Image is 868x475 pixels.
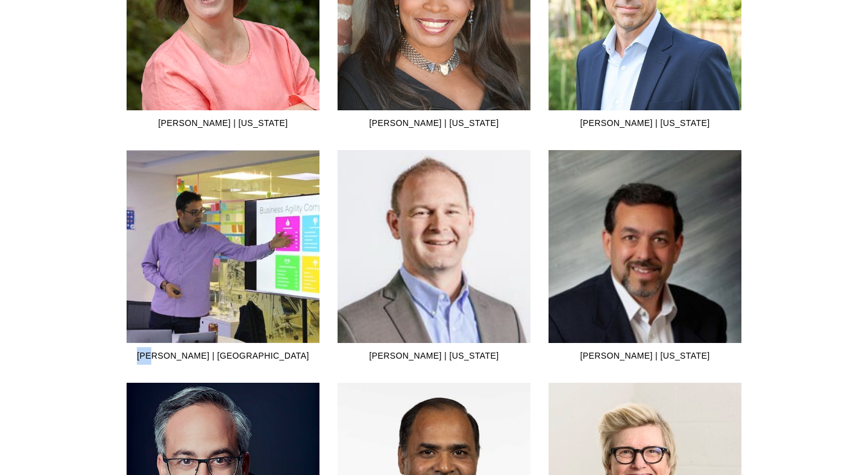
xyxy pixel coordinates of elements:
div: [PERSON_NAME] | [US_STATE] [338,115,530,132]
img: Larry Silver | Ohio [549,150,741,343]
div: [PERSON_NAME] | [US_STATE] [127,115,319,132]
div: [PERSON_NAME] | [US_STATE] [549,347,741,365]
div: [PERSON_NAME] | [US_STATE] [338,347,530,365]
img: Gustavo Quiroz | Latin America [127,150,319,343]
div: [PERSON_NAME] | [US_STATE] [549,115,741,132]
div: [PERSON_NAME] | [GEOGRAPHIC_DATA] [127,347,319,365]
